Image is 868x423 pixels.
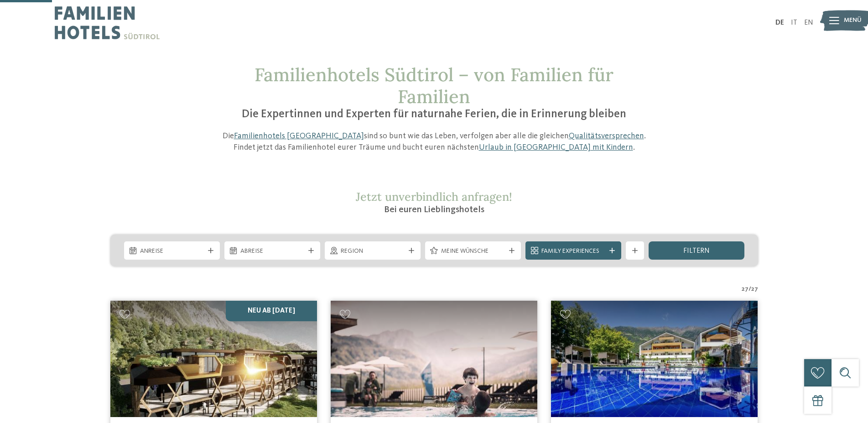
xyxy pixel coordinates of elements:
span: 27 [742,285,748,294]
span: filtern [683,247,710,255]
span: Jetzt unverbindlich anfragen! [356,189,512,204]
a: Familienhotels [GEOGRAPHIC_DATA] [234,132,364,140]
a: Qualitätsversprechen [569,132,644,140]
span: Family Experiences [541,247,605,256]
span: Menü [844,16,862,25]
span: 27 [751,285,758,294]
a: Urlaub in [GEOGRAPHIC_DATA] mit Kindern [479,143,633,151]
span: Region [341,247,405,256]
a: EN [804,19,813,26]
img: Familienhotels gesucht? Hier findet ihr die besten! [331,301,537,417]
a: IT [791,19,797,26]
span: Anreise [140,247,204,256]
span: / [748,285,751,294]
span: Meine Wünsche [441,247,505,256]
img: Familienhotels gesucht? Hier findet ihr die besten! [110,301,317,417]
p: Die sind so bunt wie das Leben, verfolgen aber alle die gleichen . Findet jetzt das Familienhotel... [218,131,651,153]
span: Familienhotels Südtirol – von Familien für Familien [255,63,613,108]
a: DE [775,19,784,26]
span: Bei euren Lieblingshotels [384,205,484,214]
span: Abreise [240,247,304,256]
span: Die Expertinnen und Experten für naturnahe Ferien, die in Erinnerung bleiben [242,109,626,120]
img: Familien Wellness Residence Tyrol **** [551,301,758,417]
